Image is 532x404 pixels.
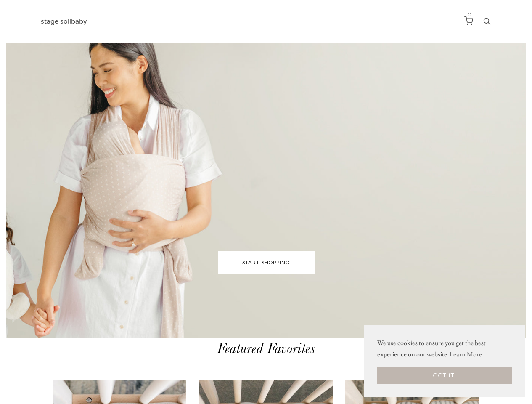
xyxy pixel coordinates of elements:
[468,12,471,17] span: 0
[377,367,512,384] a: dismiss cookie message
[377,338,512,361] span: We use cookies to ensure you get the best experience on our website.
[483,20,491,27] a: Search
[364,325,525,397] div: cookieconsent
[218,251,315,274] a: START SHOPPING
[460,12,476,29] a: View Cart
[448,348,483,361] a: learn more about cookies
[41,13,87,30] a: stage sollbaby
